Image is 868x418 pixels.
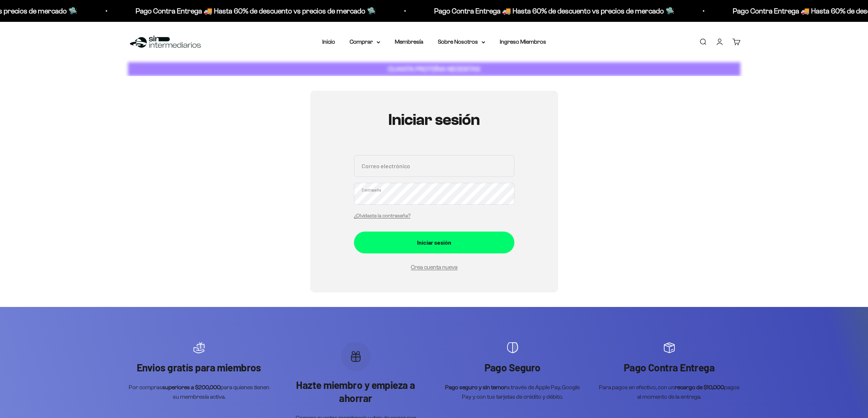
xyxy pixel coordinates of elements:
[354,213,410,218] a: ¿Olvidaste la contraseña?
[162,384,221,390] strong: superiores a $200,000
[438,37,485,47] summary: Sobre Nosotros
[434,5,674,17] p: Pago Contra Entrega 🚚 Hasta 60% de descuento vs precios de mercado 🛸
[350,37,380,47] summary: Comprar
[285,378,427,405] p: Hazte miembro y empieza a ahorrar
[354,232,514,253] button: Iniciar sesión
[411,264,458,270] a: Crea cuenta nueva
[598,342,740,402] div: Artículo 4 de 4
[441,383,584,401] p: a través de Apple Pay, Google Pay y con tus tarjetas de crédito y débito.
[441,342,584,402] div: Artículo 3 de 4
[136,5,376,17] p: Pago Contra Entrega 🚚 Hasta 60% de descuento vs precios de mercado 🛸
[128,383,270,401] p: Por compras para quienes tienen su membresía activa.
[354,111,514,129] h1: Iniciar sesión
[128,361,270,374] p: Envios gratís para miembros
[441,361,584,374] p: Pago Seguro
[395,39,423,45] a: Membresía
[322,39,335,45] a: Inicio
[675,384,724,390] strong: recargo de $10,000
[598,361,740,374] p: Pago Contra Entrega
[128,342,270,402] div: Artículo 1 de 4
[598,383,740,401] p: Para pagos en efectivo, con un pagos al momento de la entrega.
[369,238,500,247] div: Iniciar sesión
[500,39,546,45] a: Ingreso Miembros
[388,65,480,73] strong: CUANTA PROTEÍNA NECESITAS
[445,384,507,390] strong: Pago seguro y sin temor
